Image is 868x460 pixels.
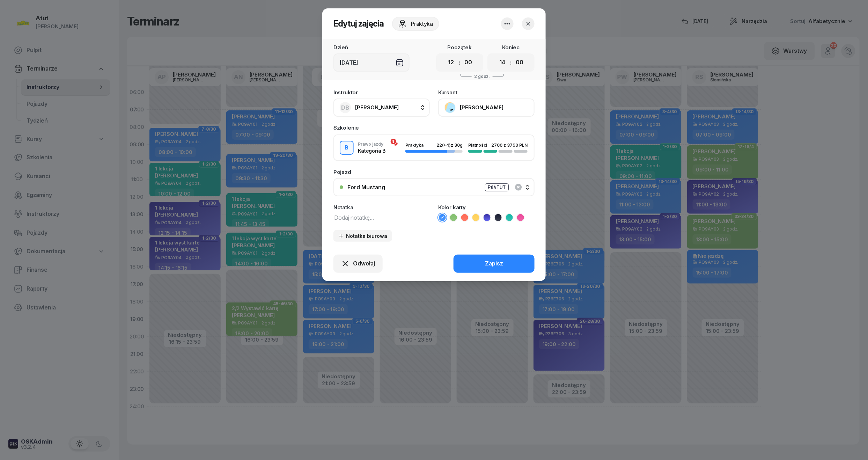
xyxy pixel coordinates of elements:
h2: Edytuj zajęcia [333,18,384,29]
span: Odwołaj [353,259,375,268]
button: DB[PERSON_NAME] [333,98,430,117]
div: P8ATUT [485,183,509,191]
div: Notatka biurowa [338,233,387,239]
div: : [510,58,512,67]
button: Ford MustangP8ATUT [333,178,535,196]
div: : [459,58,461,67]
button: [PERSON_NAME] [438,98,535,117]
span: [PERSON_NAME] [355,104,399,111]
button: Notatka biurowa [333,230,392,242]
button: Zapisz [454,255,535,273]
span: DB [341,105,350,111]
button: Odwołaj [333,255,383,273]
div: Zapisz [485,259,503,268]
div: Ford Mustang [347,184,385,190]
